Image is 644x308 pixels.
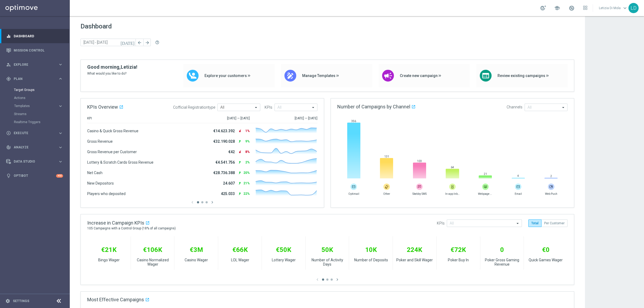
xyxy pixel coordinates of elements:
[6,131,63,135] button: play_circle_outline Execute keyboard_arrow_right
[14,88,56,92] a: Target Groups
[14,169,56,183] a: Optibot
[6,62,58,67] div: Explore
[58,145,63,150] i: keyboard_arrow_right
[58,62,63,67] i: keyboard_arrow_right
[6,159,58,164] div: Data Studio
[6,43,63,57] div: Mission Control
[6,76,58,81] div: Plan
[14,96,56,100] a: Actions
[6,145,58,150] div: Analyze
[554,5,560,11] span: school
[5,299,10,303] i: settings
[6,173,11,178] i: lightbulb
[14,102,69,110] div: Templates
[628,3,639,13] div: LD
[6,159,63,164] button: Data Studio keyboard_arrow_right
[6,145,63,149] button: track_changes Analyze keyboard_arrow_right
[14,146,58,149] span: Analyze
[14,77,58,80] span: Plan
[14,104,58,108] div: Templates
[14,43,63,57] a: Mission Control
[14,63,58,66] span: Explore
[13,299,29,303] a: Settings
[14,104,53,108] span: Templates
[6,76,11,81] i: gps_fixed
[6,34,63,38] button: equalizer Dashboard
[14,120,56,124] a: Realtime Triggers
[14,112,56,116] a: Streams
[14,118,69,126] div: Realtime Triggers
[58,104,63,109] i: keyboard_arrow_right
[6,29,63,43] div: Dashboard
[622,5,628,11] span: keyboard_arrow_down
[6,174,63,178] button: lightbulb Optibot +10
[6,131,11,135] i: play_circle_outline
[14,29,63,43] a: Dashboard
[58,76,63,81] i: keyboard_arrow_right
[14,160,58,163] span: Data Studio
[14,131,58,135] span: Execute
[6,34,11,39] i: equalizer
[14,110,69,118] div: Streams
[58,131,63,136] i: keyboard_arrow_right
[14,104,63,108] button: Templates keyboard_arrow_right
[56,174,63,178] div: +10
[6,77,63,81] button: gps_fixed Plan keyboard_arrow_right
[14,86,69,94] div: Target Groups
[6,145,11,150] i: track_changes
[6,63,63,67] button: person_search Explore keyboard_arrow_right
[6,48,63,53] button: Mission Control
[6,169,63,183] div: Optibot
[58,159,63,164] i: keyboard_arrow_right
[6,131,58,135] div: Execute
[598,4,628,12] a: Letizia Di Molakeyboard_arrow_down
[14,94,69,102] div: Actions
[6,62,11,67] i: person_search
